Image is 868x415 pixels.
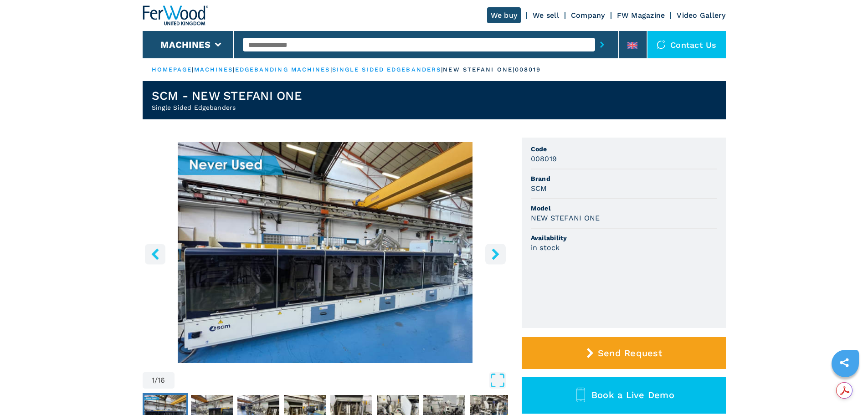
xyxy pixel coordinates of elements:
a: We buy [487,7,521,23]
span: 16 [158,377,165,384]
a: We sell [533,11,559,20]
span: Model [531,204,717,213]
span: | [330,66,332,73]
img: Ferwood [143,5,208,26]
a: Video Gallery [677,11,725,20]
a: HOMEPAGE [152,66,192,73]
h3: SCM [531,183,547,194]
span: | [233,66,235,73]
button: Send Request [522,337,726,369]
span: | [441,66,443,73]
button: left-button [145,244,165,264]
img: Contact us [657,40,666,49]
h2: Single Sided Edgebanders [152,103,302,112]
h1: SCM - NEW STEFANI ONE [152,88,302,103]
img: Single Sided Edgebanders SCM NEW STEFANI ONE [143,142,508,363]
button: Book a Live Demo [522,377,726,414]
p: 008019 [515,66,541,74]
a: single sided edgebanders [332,66,441,73]
button: right-button [485,244,506,264]
button: Open Fullscreen [177,372,506,389]
span: Send Request [598,348,662,359]
span: | [192,66,194,73]
h3: in stock [531,242,560,253]
div: Go to Slide 1 [143,142,508,363]
button: Machines [160,39,211,50]
span: Brand [531,174,717,183]
span: / [154,377,158,384]
button: submit-button [595,34,609,55]
span: 1 [152,377,154,384]
span: Code [531,144,717,154]
a: Company [571,11,605,20]
p: new stefani one | [443,66,515,74]
span: Availability [531,233,717,242]
h3: 008019 [531,154,557,164]
a: sharethis [833,351,856,374]
a: edgebanding machines [235,66,330,73]
h3: NEW STEFANI ONE [531,213,600,223]
span: Book a Live Demo [591,389,674,400]
a: machines [194,66,233,73]
a: FW Magazine [617,11,665,20]
div: Contact us [647,31,726,58]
